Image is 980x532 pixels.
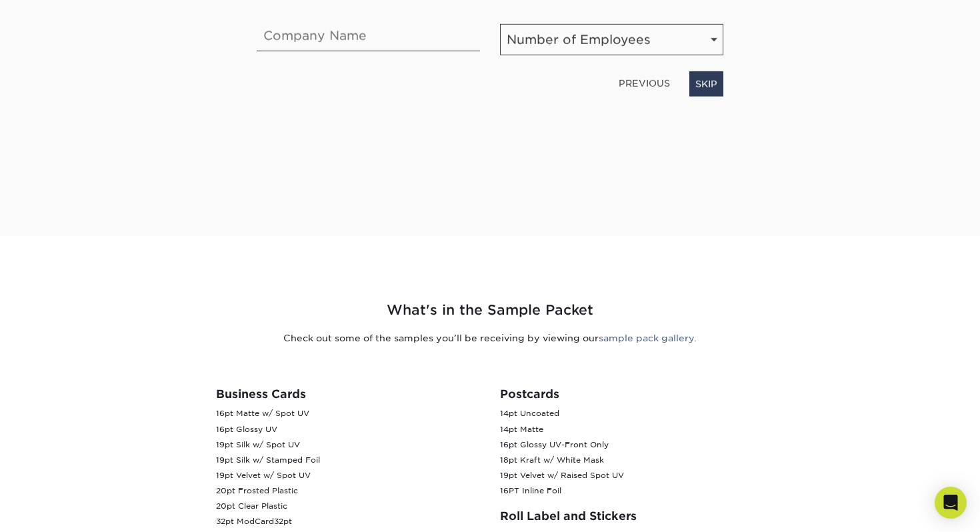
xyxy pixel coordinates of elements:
p: 14pt Uncoated 14pt Matte 16pt Glossy UV-Front Only 18pt Kraft w/ White Mask 19pt Velvet w/ Raised... [500,406,764,499]
h3: Roll Label and Stickers [500,509,764,523]
a: sample pack gallery [599,333,694,343]
a: SKIP [689,71,723,97]
h3: Business Cards [216,387,480,401]
div: Open Intercom Messenger [935,487,967,519]
p: Check out some of the samples you’ll be receiving by viewing our . [100,331,880,345]
h3: Postcards [500,387,764,401]
a: PREVIOUS [613,73,675,94]
h2: What's in the Sample Packet [100,300,880,321]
